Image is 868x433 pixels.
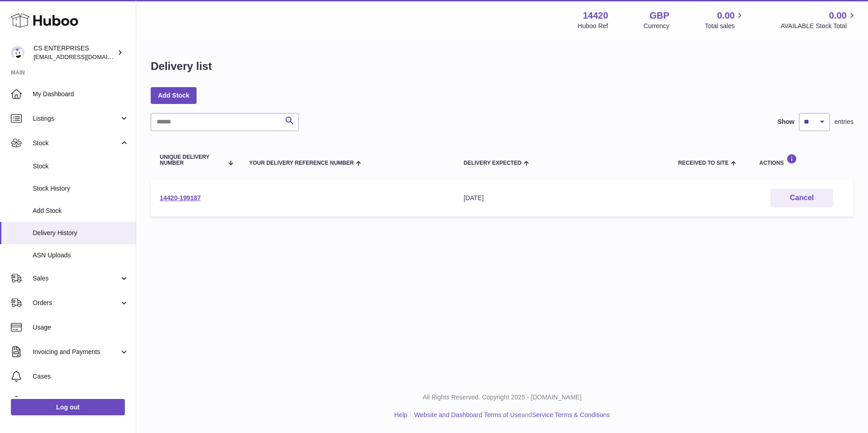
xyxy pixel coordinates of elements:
button: Cancel [770,189,833,207]
span: AVAILABLE Stock Total [780,22,857,30]
a: Add Stock [151,87,197,103]
a: Website and Dashboard Terms of Use [414,411,521,418]
span: Stock [33,162,129,171]
a: Service Terms & Conditions [532,411,610,418]
p: All Rights Reserved. Copyright 2025 - [DOMAIN_NAME] [143,393,861,402]
span: Usage [33,323,129,332]
div: [DATE] [464,194,660,202]
span: Your Delivery Reference Number [249,160,354,166]
a: 0.00 AVAILABLE Stock Total [780,10,857,30]
span: Delivery History [33,229,129,237]
span: Listings [33,114,119,123]
div: Huboo Ref [578,22,608,30]
li: and [411,411,610,419]
a: Help [395,411,408,418]
span: Received to Site [678,160,729,166]
div: CS ENTERPRISES [34,44,115,61]
span: 0.00 [829,10,847,22]
strong: 14420 [583,10,608,22]
div: Currency [644,22,670,30]
span: Stock [33,139,119,148]
a: 14420-199187 [160,194,201,202]
span: Sales [33,274,119,283]
span: Add Stock [33,207,129,215]
span: entries [834,118,853,126]
span: Total sales [705,22,745,30]
span: Cases [33,372,129,381]
span: Unique Delivery Number [160,154,223,166]
img: internalAdmin-14420@internal.huboo.com [11,46,25,59]
div: Actions [759,154,844,166]
span: 0.00 [717,10,735,22]
span: Orders [33,299,119,307]
strong: GBP [650,10,669,22]
span: My Dashboard [33,90,129,98]
span: Stock History [33,184,129,193]
h1: Delivery list [151,59,212,74]
span: ASN Uploads [33,251,129,260]
span: Delivery Expected [464,160,521,166]
span: Invoicing and Payments [33,348,119,356]
label: Show [778,118,794,126]
a: 0.00 Total sales [705,10,745,30]
span: [EMAIL_ADDRESS][DOMAIN_NAME] [34,53,133,60]
a: Log out [11,399,125,415]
